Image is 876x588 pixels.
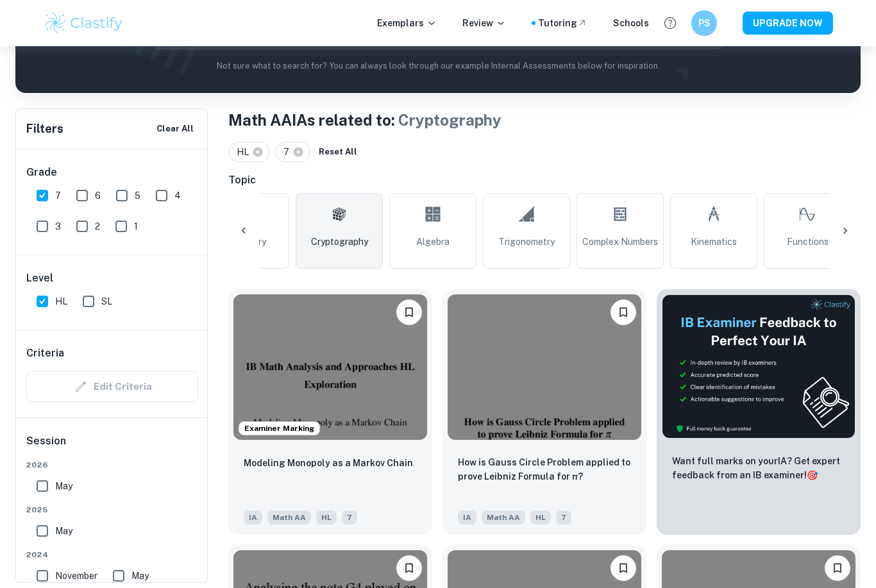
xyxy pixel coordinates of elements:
[26,549,198,560] span: 2024
[95,189,101,203] span: 6
[582,235,658,249] span: Complex Numbers
[613,16,649,30] a: Schools
[396,555,422,581] button: Bookmark
[498,235,555,249] span: Trigonometry
[807,470,818,480] span: 🎯
[691,10,717,36] button: PS
[26,433,198,459] h6: Session
[239,423,319,434] span: Examiner Marking
[611,299,636,325] button: Bookmark
[55,569,97,583] span: November
[95,219,100,233] span: 2
[697,16,712,30] h6: PS
[659,12,681,34] button: Help and Feedback
[244,456,413,470] p: Modeling Monopoly as a Markov Chain
[396,299,422,325] button: Bookmark
[228,289,432,535] a: Examiner MarkingBookmarkModeling Monopoly as a Markov ChainIAMath AAHL7
[377,16,437,30] p: Exemplars
[787,235,829,249] span: Functions
[311,235,368,249] span: Cryptography
[538,16,587,30] a: Tutoring
[244,510,262,525] span: IA
[458,510,476,525] span: IA
[237,145,255,159] span: HL
[316,510,337,525] span: HL
[228,142,270,162] div: HL
[416,235,450,249] span: Algebra
[316,142,360,162] button: Reset All
[657,289,861,535] a: ThumbnailWant full marks on yourIA? Get expert feedback from an IB examiner!
[101,294,112,308] span: SL
[26,504,198,516] span: 2025
[228,172,861,188] h6: Topic
[55,189,61,203] span: 7
[691,235,737,249] span: Kinematics
[825,555,850,581] button: Bookmark
[26,271,198,286] h6: Level
[226,235,266,249] span: Geometry
[55,479,72,493] span: May
[233,294,427,440] img: Math AA IA example thumbnail: Modeling Monopoly as a Markov Chain
[26,60,850,72] p: Not sure what to search for? You can always look through our example Internal Assessments below f...
[26,371,198,402] div: Criteria filters are unavailable when searching by topic
[55,219,61,233] span: 3
[611,555,636,581] button: Bookmark
[43,10,124,36] img: Clastify logo
[135,189,140,203] span: 5
[275,142,310,162] div: 7
[530,510,551,525] span: HL
[26,120,63,138] h6: Filters
[662,294,855,439] img: Thumbnail
[55,294,67,308] span: HL
[26,346,64,361] h6: Criteria
[26,165,198,180] h6: Grade
[448,294,641,440] img: Math AA IA example thumbnail: How is Gauss Circle Problem applied to p
[556,510,571,525] span: 7
[398,111,501,129] span: Cryptography
[26,459,198,471] span: 2026
[131,569,149,583] span: May
[174,189,181,203] span: 4
[458,455,631,483] p: How is Gauss Circle Problem applied to prove Leibniz Formula for π?
[153,119,197,139] button: Clear All
[462,16,506,30] p: Review
[743,12,833,35] button: UPGRADE NOW
[228,108,861,131] h1: Math AA IAs related to:
[442,289,646,535] a: BookmarkHow is Gauss Circle Problem applied to prove Leibniz Formula for π?IAMath AAHL7
[55,524,72,538] span: May
[283,145,295,159] span: 7
[267,510,311,525] span: Math AA
[134,219,138,233] span: 1
[482,510,525,525] span: Math AA
[342,510,357,525] span: 7
[672,454,845,482] p: Want full marks on your IA ? Get expert feedback from an IB examiner!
